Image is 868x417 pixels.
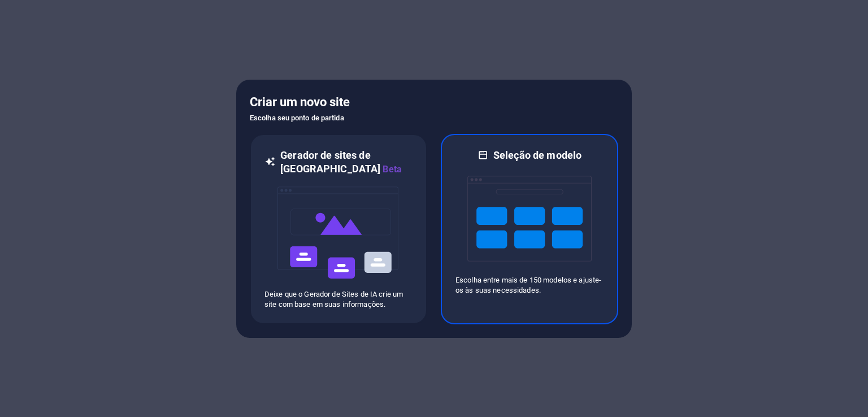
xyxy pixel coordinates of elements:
font: Gerador de sites de [GEOGRAPHIC_DATA] [280,149,380,175]
div: Seleção de modeloEscolha entre mais de 150 modelos e ajuste-os às suas necessidades. [441,134,618,324]
font: Escolha entre mais de 150 modelos e ajuste-os às suas necessidades. [455,276,601,294]
font: Criar um novo site [250,95,350,109]
font: Beta [383,164,402,175]
div: Gerador de sites de [GEOGRAPHIC_DATA]BetaaiDeixe que o Gerador de Sites de IA crie um site com ba... [250,134,427,324]
img: ai [276,176,401,289]
font: Seleção de modelo [493,149,581,161]
font: Escolha seu ponto de partida [250,114,344,122]
font: Deixe que o Gerador de Sites de IA crie um site com base em suas informações. [264,290,403,309]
